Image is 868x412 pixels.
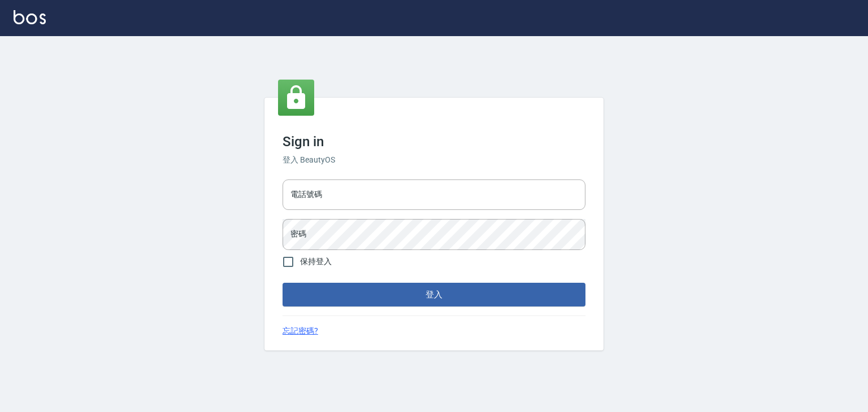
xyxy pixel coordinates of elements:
h3: Sign in [283,134,585,150]
h6: 登入 BeautyOS [283,154,585,166]
span: 保持登入 [300,256,332,268]
img: Logo [14,10,46,24]
a: 忘記密碼? [283,325,318,337]
button: 登入 [283,283,585,306]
